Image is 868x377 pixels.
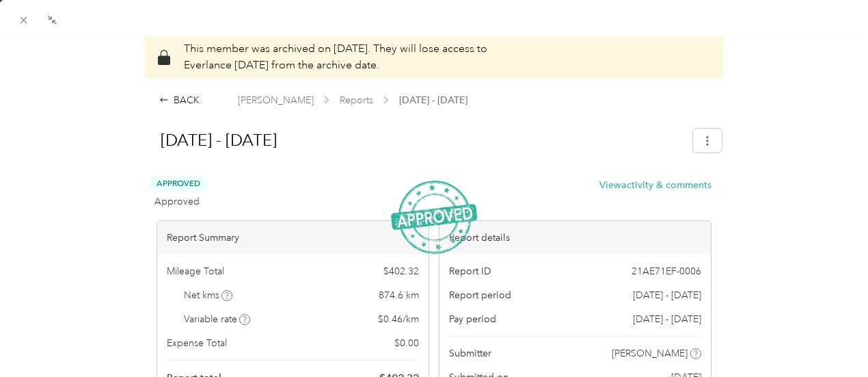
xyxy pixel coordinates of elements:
[612,346,688,361] span: [PERSON_NAME]
[399,93,467,107] span: [DATE] - [DATE]
[157,221,429,255] div: Report Summary
[379,288,419,302] span: 874.6 km
[340,93,373,107] span: Reports
[791,300,868,377] iframe: Everlance-gr Chat Button Frame
[184,312,251,326] span: Variable rate
[159,93,200,107] div: BACK
[184,41,487,74] p: This member was archived on [DATE] .
[633,312,701,326] span: [DATE] - [DATE]
[632,264,701,278] span: 21AE71EF-0006
[599,178,711,192] button: Viewactivity & comments
[167,264,224,278] span: Mileage Total
[633,288,701,302] span: [DATE] - [DATE]
[449,346,491,361] span: Submitter
[449,288,511,302] span: Report period
[394,336,419,350] span: $ 0.00
[383,264,419,278] span: $ 402.32
[449,264,491,278] span: Report ID
[184,288,233,302] span: Net kms
[378,312,419,326] span: $ 0.46 / km
[154,194,200,209] span: Approved
[391,181,477,254] img: ApprovedStamp
[449,312,496,326] span: Pay period
[439,221,711,255] div: Report details
[238,93,314,107] span: [PERSON_NAME]
[184,42,487,72] span: They will lose access to Everlance [DATE] from the archive date.
[146,124,684,157] h1: Jun 1 - 30, 2025
[150,176,208,192] span: Approved
[167,336,227,350] span: Expense Total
